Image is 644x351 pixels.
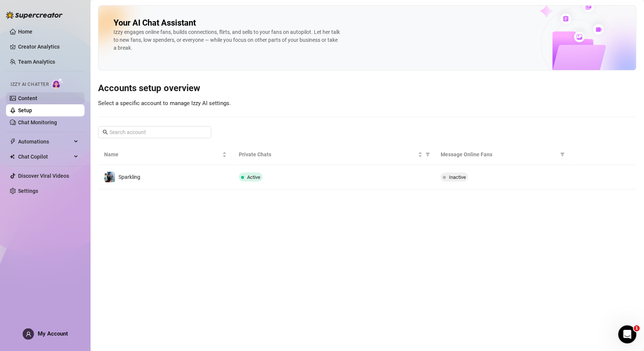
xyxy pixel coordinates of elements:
[560,152,565,157] span: filter
[98,100,231,107] span: Select a specific account to manage Izzy AI settings.
[559,149,566,160] span: filter
[233,144,435,165] th: Private Chats
[18,173,69,179] a: Discover Viral Videos
[18,41,78,53] a: Creator Analytics
[104,150,221,159] span: Name
[18,151,72,163] span: Chat Copilot
[10,139,16,145] span: thunderbolt
[98,82,636,95] h3: Accounts setup overview
[18,59,55,65] a: Team Analytics
[634,325,640,331] span: 1
[109,128,201,136] input: Search account
[11,81,49,88] span: Izzy AI Chatter
[18,136,72,148] span: Automations
[114,18,196,28] h2: Your AI Chat Assistant
[114,28,340,52] div: Izzy engages online fans, builds connections, flirts, and sells to your fans on autopilot. Let he...
[105,172,115,182] img: Sparkling
[247,174,260,180] span: Active
[424,149,432,160] span: filter
[118,174,140,180] span: Sparkling
[449,174,466,180] span: Inactive
[426,152,430,157] span: filter
[38,330,68,337] span: My Account
[18,107,32,113] a: Setup
[52,78,63,89] img: AI Chatter
[18,188,38,194] a: Settings
[18,119,57,125] a: Chat Monitoring
[239,150,417,159] span: Private Chats
[98,144,233,165] th: Name
[26,331,31,337] span: user
[441,150,557,159] span: Message Online Fans
[6,11,63,19] img: logo-BBDzfeDw.svg
[103,130,108,135] span: search
[618,325,636,343] iframe: Intercom live chat
[10,154,15,159] img: Chat Copilot
[18,29,32,35] a: Home
[18,95,37,101] a: Content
